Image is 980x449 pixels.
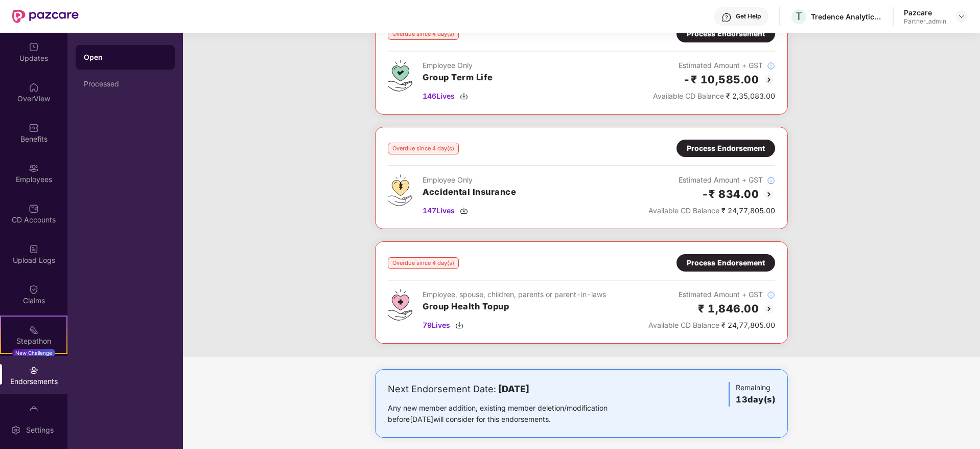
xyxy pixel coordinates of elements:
span: Available CD Balance [648,206,719,215]
img: svg+xml;base64,PHN2ZyBpZD0iQmFjay0yMHgyMCIgeG1sbnM9Imh0dHA6Ly93d3cudzMub3JnLzIwMDAvc3ZnIiB3aWR0aD... [763,303,775,315]
img: svg+xml;base64,PHN2ZyBpZD0iVXBkYXRlZCIgeG1sbnM9Imh0dHA6Ly93d3cudzMub3JnLzIwMDAvc3ZnIiB3aWR0aD0iMj... [29,42,39,52]
div: Pazcare [904,8,946,17]
img: svg+xml;base64,PHN2ZyBpZD0iRG93bmxvYWQtMzJ4MzIiIHhtbG5zPSJodHRwOi8vd3d3LnczLm9yZy8yMDAwL3N2ZyIgd2... [460,92,468,100]
img: svg+xml;base64,PHN2ZyBpZD0iRG93bmxvYWQtMzJ4MzIiIHhtbG5zPSJodHRwOi8vd3d3LnczLm9yZy8yMDAwL3N2ZyIgd2... [455,321,463,329]
img: svg+xml;base64,PHN2ZyBpZD0iQmFjay0yMHgyMCIgeG1sbnM9Imh0dHA6Ly93d3cudzMub3JnLzIwMDAvc3ZnIiB3aWR0aD... [763,188,775,200]
img: svg+xml;base64,PHN2ZyBpZD0iSGVscC0zMngzMiIgeG1sbnM9Imh0dHA6Ly93d3cudzMub3JnLzIwMDAvc3ZnIiB3aWR0aD... [721,12,732,23]
div: Open [84,52,167,62]
h2: -₹ 834.00 [702,186,759,203]
div: Employee Only [423,60,493,71]
div: Any new member addition, existing member deletion/modification before [DATE] will consider for th... [388,402,640,425]
div: Processed [84,80,167,88]
span: 146 Lives [423,91,455,102]
img: New Pazcare Logo [12,10,79,23]
span: Available CD Balance [648,321,719,329]
div: New Challenge [12,349,55,357]
div: ₹ 24,77,805.00 [648,320,775,331]
img: svg+xml;base64,PHN2ZyBpZD0iRW1wbG95ZWVzIiB4bWxucz0iaHR0cDovL3d3dy53My5vcmcvMjAwMC9zdmciIHdpZHRoPS... [29,163,39,173]
img: svg+xml;base64,PHN2ZyBpZD0iU2V0dGluZy0yMHgyMCIgeG1sbnM9Imh0dHA6Ly93d3cudzMub3JnLzIwMDAvc3ZnIiB3aW... [11,425,21,435]
img: svg+xml;base64,PHN2ZyBpZD0iRW5kb3JzZW1lbnRzIiB4bWxucz0iaHR0cDovL3d3dy53My5vcmcvMjAwMC9zdmciIHdpZH... [29,365,39,375]
img: svg+xml;base64,PHN2ZyB4bWxucz0iaHR0cDovL3d3dy53My5vcmcvMjAwMC9zdmciIHdpZHRoPSIyMSIgaGVpZ2h0PSIyMC... [29,325,39,335]
h2: ₹ 1,846.00 [698,300,759,317]
h3: Group Term Life [423,71,493,84]
div: ₹ 24,77,805.00 [648,205,775,216]
div: Employee Only [423,174,516,186]
div: Process Endorsement [687,143,765,154]
div: Overdue since 4 day(s) [388,28,459,40]
div: Partner_admin [904,17,946,26]
h3: Group Health Topup [423,300,606,313]
div: Estimated Amount + GST [653,60,775,71]
img: svg+xml;base64,PHN2ZyBpZD0iSW5mb18tXzMyeDMyIiBkYXRhLW5hbWU9IkluZm8gLSAzMngzMiIgeG1sbnM9Imh0dHA6Ly... [767,62,775,70]
img: svg+xml;base64,PHN2ZyBpZD0iSW5mb18tXzMyeDMyIiBkYXRhLW5hbWU9IkluZm8gLSAzMngzMiIgeG1sbnM9Imh0dHA6Ly... [767,291,775,299]
h3: Accidental Insurance [423,186,516,199]
div: Process Endorsement [687,28,765,39]
span: Available CD Balance [653,92,724,100]
img: svg+xml;base64,PHN2ZyBpZD0iQmFjay0yMHgyMCIgeG1sbnM9Imh0dHA6Ly93d3cudzMub3JnLzIwMDAvc3ZnIiB3aWR0aD... [763,74,775,86]
b: [DATE] [498,384,529,394]
div: Employee, spouse, children, parents or parent-in-laws [423,289,606,300]
img: svg+xml;base64,PHN2ZyBpZD0iQmVuZWZpdHMiIHhtbG5zPSJodHRwOi8vd3d3LnczLm9yZy8yMDAwL3N2ZyIgd2lkdGg9Ij... [29,123,39,133]
h2: -₹ 10,585.00 [683,71,759,88]
div: Tredence Analytics Solutions Private Limited [811,12,882,21]
div: Process Endorsement [687,257,765,268]
img: svg+xml;base64,PHN2ZyBpZD0iTXlfT3JkZXJzIiBkYXRhLW5hbWU9Ik15IE9yZGVycyIgeG1sbnM9Imh0dHA6Ly93d3cudz... [29,406,39,416]
img: svg+xml;base64,PHN2ZyB4bWxucz0iaHR0cDovL3d3dy53My5vcmcvMjAwMC9zdmciIHdpZHRoPSI0OS4zMjEiIGhlaWdodD... [388,174,412,206]
div: Estimated Amount + GST [648,174,775,186]
img: svg+xml;base64,PHN2ZyBpZD0iQ2xhaW0iIHhtbG5zPSJodHRwOi8vd3d3LnczLm9yZy8yMDAwL3N2ZyIgd2lkdGg9IjIwIi... [29,284,39,295]
div: Get Help [736,12,761,20]
img: svg+xml;base64,PHN2ZyBpZD0iSW5mb18tXzMyeDMyIiBkYXRhLW5hbWU9IkluZm8gLSAzMngzMiIgeG1sbnM9Imh0dHA6Ly... [767,176,775,185]
div: ₹ 2,35,083.00 [653,91,775,102]
img: svg+xml;base64,PHN2ZyB4bWxucz0iaHR0cDovL3d3dy53My5vcmcvMjAwMC9zdmciIHdpZHRoPSI0Ny43MTQiIGhlaWdodD... [388,289,412,321]
div: Overdue since 4 day(s) [388,257,459,269]
span: 147 Lives [423,205,455,216]
div: Next Endorsement Date: [388,382,640,396]
span: T [796,10,802,23]
div: Stepathon [1,336,66,346]
img: svg+xml;base64,PHN2ZyB4bWxucz0iaHR0cDovL3d3dy53My5vcmcvMjAwMC9zdmciIHdpZHRoPSI0Ny43MTQiIGhlaWdodD... [388,60,412,92]
div: Overdue since 4 day(s) [388,143,459,154]
div: Estimated Amount + GST [648,289,775,300]
img: svg+xml;base64,PHN2ZyBpZD0iQ0RfQWNjb3VudHMiIGRhdGEtbmFtZT0iQ0QgQWNjb3VudHMiIHhtbG5zPSJodHRwOi8vd3... [29,204,39,214]
img: svg+xml;base64,PHN2ZyBpZD0iRG93bmxvYWQtMzJ4MzIiIHhtbG5zPSJodHRwOi8vd3d3LnczLm9yZy8yMDAwL3N2ZyIgd2... [460,207,468,215]
div: Settings [23,425,57,435]
span: 79 Lives [423,320,450,331]
div: Remaining [729,382,775,407]
img: svg+xml;base64,PHN2ZyBpZD0iRHJvcGRvd24tMzJ4MzIiIHhtbG5zPSJodHRwOi8vd3d3LnczLm9yZy8yMDAwL3N2ZyIgd2... [958,12,966,20]
h3: 13 day(s) [736,393,775,407]
img: svg+xml;base64,PHN2ZyBpZD0iSG9tZSIgeG1sbnM9Imh0dHA6Ly93d3cudzMub3JnLzIwMDAvc3ZnIiB3aWR0aD0iMjAiIG... [29,82,39,93]
img: svg+xml;base64,PHN2ZyBpZD0iVXBsb2FkX0xvZ3MiIGRhdGEtbmFtZT0iVXBsb2FkIExvZ3MiIHhtbG5zPSJodHRwOi8vd3... [29,244,39,254]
